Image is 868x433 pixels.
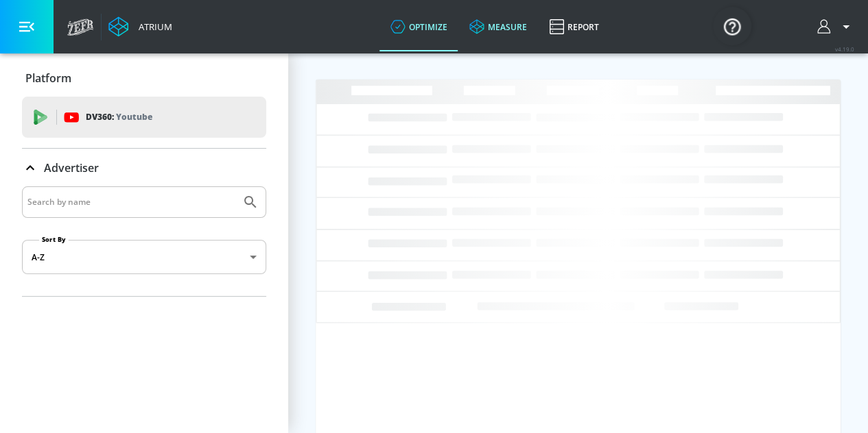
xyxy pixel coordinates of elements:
div: A-Z [22,240,266,274]
div: Advertiser [22,186,266,296]
div: Platform [22,59,266,97]
button: Open Resource Center [713,7,751,45]
a: Report [538,2,610,51]
a: Atrium [108,16,172,37]
input: Search by name [27,193,235,211]
div: DV360: Youtube [22,97,266,138]
p: DV360: [86,110,152,125]
a: optimize [379,2,458,51]
p: Platform [25,71,71,86]
span: v 4.19.0 [835,45,854,53]
div: Atrium [133,21,172,33]
a: measure [458,2,538,51]
nav: list of Advertiser [22,285,266,296]
div: Advertiser [22,149,266,187]
p: Advertiser [44,160,99,175]
p: Youtube [116,110,152,124]
label: Sort By [39,235,69,244]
